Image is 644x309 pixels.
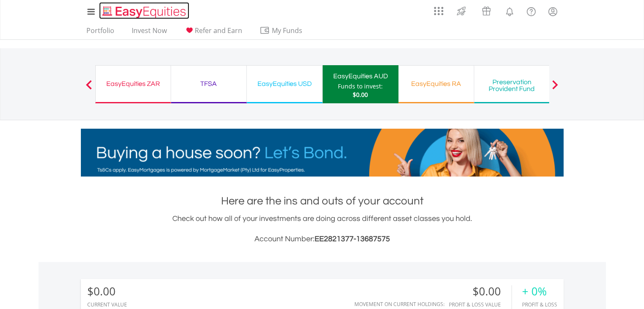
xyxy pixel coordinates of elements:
a: My Profile [542,2,564,21]
h3: Account Number: [81,233,564,245]
a: Invest Now [128,26,170,39]
a: Portfolio [83,26,118,39]
span: $0.00 [353,91,368,99]
a: AppsGrid [428,2,449,16]
img: EasyEquities_Logo.png [101,5,189,19]
div: EasyEquities RA [404,78,469,90]
span: My Funds [260,25,315,36]
div: Check out how all of your investments are doing across different asset classes you hold. [81,213,564,245]
a: Notifications [499,2,520,19]
img: grid-menu-icon.svg [434,6,443,16]
button: Next [547,84,564,93]
div: EasyEquities AUD [328,70,393,82]
div: EasyEquities USD [252,78,317,90]
a: Refer and Earn [181,26,246,39]
span: EE2821377-13687575 [315,235,390,243]
div: $0.00 [87,285,127,298]
div: Profit & Loss [522,302,557,307]
div: Funds to invest: [338,82,383,91]
div: Preservation Provident Fund [479,79,544,92]
img: thrive-v2.svg [454,4,468,18]
h1: Here are the ins and outs of your account [81,193,564,209]
span: Refer and Earn [195,26,242,35]
div: Profit & Loss Value [449,302,511,307]
img: EasyMortage Promotion Banner [81,129,564,177]
div: Movement on Current Holdings: [354,301,445,307]
div: + 0% [522,285,557,298]
a: FAQ's and Support [520,2,542,19]
div: EasyEquities ZAR [101,78,166,90]
div: CURRENT VALUE [87,302,127,307]
button: Previous [80,84,97,93]
a: Home page [99,2,189,19]
a: Vouchers [474,2,499,18]
div: TFSA [176,78,241,90]
img: vouchers-v2.svg [479,4,493,18]
div: $0.00 [449,285,511,298]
